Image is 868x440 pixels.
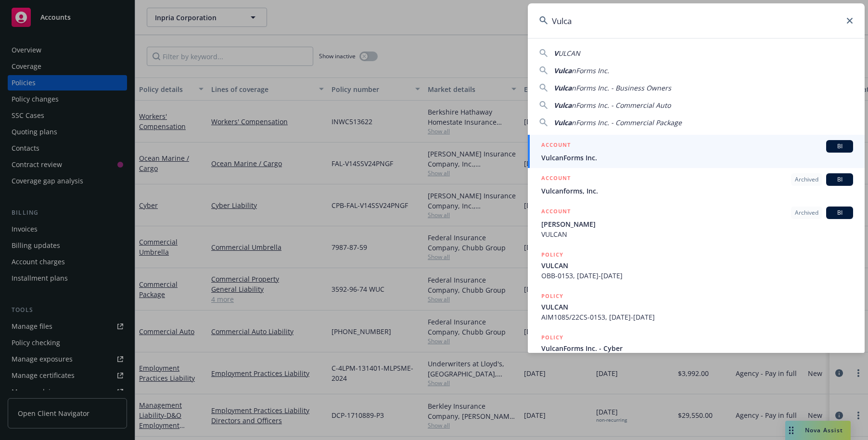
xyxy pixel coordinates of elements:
span: Archived [795,175,818,184]
span: Vulca [554,101,572,110]
h5: POLICY [541,250,563,259]
span: nForms Inc. - Commercial Package [572,118,682,127]
span: VulcanForms Inc. - Cyber [541,343,853,353]
span: VULCAN [541,260,853,271]
span: ULCAN [558,49,580,58]
span: Vulca [554,83,572,92]
span: VULCAN [541,229,853,239]
a: POLICYVulcanForms Inc. - Cyber [528,327,865,369]
a: ACCOUNTBIVulcanForms Inc. [528,135,865,168]
span: VULCAN [541,302,853,312]
span: VulcanForms Inc. [541,153,853,163]
a: POLICYVULCANAIM1085/22CS-0153, [DATE]-[DATE] [528,286,865,327]
span: Vulcanforms, Inc. [541,186,853,196]
span: BI [830,175,849,184]
h5: ACCOUNT [541,140,571,152]
span: [PERSON_NAME] [541,219,853,229]
input: Search... [528,3,865,38]
span: Vulca [554,66,572,75]
a: ACCOUNTArchivedBI[PERSON_NAME]VULCAN [528,201,865,245]
span: nForms Inc. - Commercial Auto [572,101,671,110]
span: Archived [795,208,818,217]
span: OBB-0153, [DATE]-[DATE] [541,271,853,281]
span: AIM1085/22CS-0153, [DATE]-[DATE] [541,312,853,322]
h5: ACCOUNT [541,207,571,218]
span: nForms Inc. [572,66,609,75]
h5: POLICY [541,333,563,342]
span: nForms Inc. - Business Owners [572,83,671,92]
h5: ACCOUNT [541,173,571,185]
a: ACCOUNTArchivedBIVulcanforms, Inc. [528,168,865,201]
h5: POLICY [541,291,563,301]
span: BI [830,142,849,151]
a: POLICYVULCANOBB-0153, [DATE]-[DATE] [528,245,865,286]
span: Vulca [554,118,572,127]
span: V [554,49,558,58]
span: BI [830,208,849,217]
